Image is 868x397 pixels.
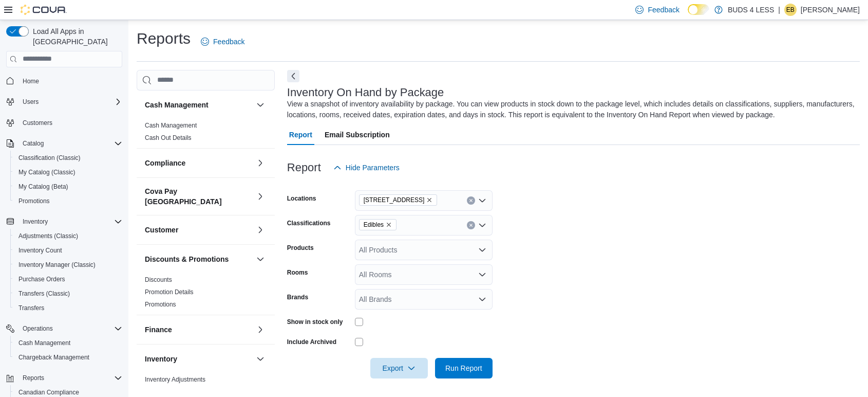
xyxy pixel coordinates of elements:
a: Inventory Count [14,244,66,257]
h3: Cash Management [145,100,209,110]
span: Inventory [18,215,122,228]
a: Promotion Details [145,288,194,296]
span: Transfers [14,302,122,314]
span: Cash Management [18,339,70,347]
span: Adjustments (Classic) [18,232,78,240]
span: Inventory Count [14,244,122,257]
h3: Customer [145,225,178,235]
span: 23 Young Street [359,194,438,206]
button: Inventory [145,354,252,364]
a: Transfers [14,302,48,314]
span: My Catalog (Beta) [14,181,122,193]
a: Promotions [145,301,176,308]
label: Show in stock only [287,318,343,326]
span: Purchase Orders [18,275,65,283]
span: Dark Mode [688,15,688,15]
button: Purchase Orders [10,272,126,286]
button: Home [2,74,126,88]
button: Cova Pay [GEOGRAPHIC_DATA] [254,190,267,203]
span: Transfers (Classic) [18,290,70,298]
h3: Inventory [145,354,177,364]
button: Remove 23 Young Street from selection in this group [426,197,432,203]
button: Discounts & Promotions [145,254,252,264]
label: Products [287,244,314,252]
a: Inventory Manager (Classic) [14,259,100,271]
span: Reports [18,372,122,384]
span: Home [18,75,122,87]
button: Next [287,70,299,82]
span: Transfers [18,304,44,312]
span: My Catalog (Classic) [18,168,76,176]
span: Inventory Count [18,246,62,255]
button: Open list of options [478,221,486,229]
button: Catalog [18,137,48,150]
label: Rooms [287,268,308,277]
span: Customers [18,116,122,129]
span: Feedback [213,37,244,47]
button: Open list of options [478,196,486,205]
a: Purchase Orders [14,273,69,285]
span: Promotion Details [145,288,194,296]
span: Customers [23,119,52,127]
button: Cash Management [145,100,252,110]
a: Cash Out Details [145,134,192,141]
a: My Catalog (Beta) [14,181,72,193]
h3: Report [287,161,321,174]
div: Discounts & Promotions [137,274,275,315]
span: Load All Apps in [GEOGRAPHIC_DATA] [29,26,122,47]
h3: Discounts & Promotions [145,254,229,264]
button: Chargeback Management [10,350,126,365]
span: Catalog [18,137,122,150]
span: Purchase Orders [14,273,122,285]
button: Cova Pay [GEOGRAPHIC_DATA] [145,186,252,207]
span: Classification (Classic) [18,154,81,162]
span: Reports [23,374,44,382]
button: Catalog [2,136,126,151]
button: Transfers (Classic) [10,286,126,301]
span: Inventory Manager (Classic) [18,261,96,269]
button: Clear input [467,196,475,205]
span: Transfers (Classic) [14,287,122,300]
button: Remove Edibles from selection in this group [386,222,392,228]
span: Inventory Manager (Classic) [14,259,122,271]
span: Edibles [359,219,397,230]
a: Home [18,75,43,87]
span: Catalog [23,139,44,148]
span: Discounts [145,276,172,284]
button: Hide Parameters [329,157,404,178]
button: Discounts & Promotions [254,253,267,265]
button: Operations [18,322,57,335]
button: Adjustments (Classic) [10,229,126,243]
span: Hide Parameters [346,163,400,173]
span: Email Subscription [325,124,390,145]
input: Dark Mode [688,4,709,15]
span: Canadian Compliance [18,388,79,396]
a: Discounts [145,276,172,283]
button: Users [2,95,126,109]
button: Finance [145,324,252,335]
span: EB [786,4,795,16]
h1: Reports [137,28,191,49]
a: Promotions [14,195,54,207]
span: Report [289,124,312,145]
a: Classification (Classic) [14,152,85,164]
button: Customers [2,115,126,130]
button: Run Report [435,358,493,378]
button: Users [18,96,43,108]
span: Feedback [648,5,679,15]
span: Inventory by Product Historical [145,388,229,396]
div: View a snapshot of inventory availability by package. You can view products in stock down to the ... [287,99,855,120]
span: Inventory [23,218,48,226]
span: Users [23,98,39,106]
span: Adjustments (Classic) [14,230,122,242]
a: Chargeback Management [14,351,93,364]
a: My Catalog (Classic) [14,166,80,178]
div: Cash Management [137,119,275,148]
button: Export [370,358,428,378]
a: Inventory Adjustments [145,376,205,383]
label: Locations [287,194,316,203]
a: Customers [18,117,56,129]
button: Cash Management [10,336,126,350]
button: Finance [254,323,267,336]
